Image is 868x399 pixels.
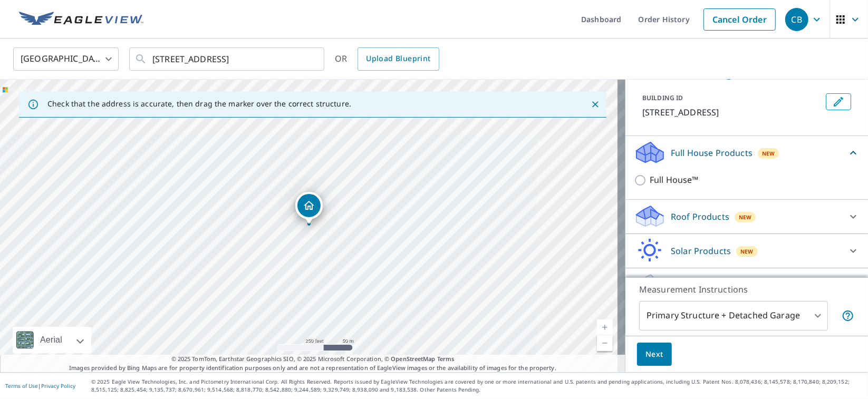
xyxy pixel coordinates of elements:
[634,238,860,264] div: Solar ProductsNew
[642,93,683,102] p: BUILDING ID
[391,355,435,363] a: OpenStreetMap
[650,173,699,187] p: Full House™
[740,247,754,256] span: New
[597,335,613,351] a: Current Level 17, Zoom Out
[645,348,663,361] span: Next
[437,355,455,363] a: Terms
[634,204,860,229] div: Roof ProductsNew
[152,44,303,74] input: Search by address or latitude-longitude
[47,99,351,109] p: Check that the address is accurate, then drag the marker over the correct structure.
[671,245,731,257] p: Solar Products
[639,283,854,296] p: Measurement Instructions
[637,343,672,366] button: Next
[13,327,91,353] div: Aerial
[589,98,602,111] button: Close
[671,147,753,159] p: Full House Products
[13,44,119,74] div: [GEOGRAPHIC_DATA]
[366,52,430,65] span: Upload Blueprint
[671,210,729,223] p: Roof Products
[634,140,860,165] div: Full House ProductsNew
[171,355,455,364] span: © 2025 TomTom, Earthstar Geographics SIO, © 2025 Microsoft Corporation, ©
[597,319,613,335] a: Current Level 17, Zoom In
[842,309,854,322] span: Your report will include the primary structure and a detached garage if one exists.
[642,106,822,119] p: [STREET_ADDRESS]
[19,12,143,27] img: EV Logo
[5,383,75,389] p: |
[639,301,828,330] div: Primary Structure + Detached Garage
[41,382,75,390] a: Privacy Policy
[295,192,323,225] div: Dropped pin, building 1, Residential property, 11 Pond Meadow Pl Middlefield, CT 06455
[739,213,752,221] span: New
[634,273,860,298] div: Walls ProductsNew
[762,149,775,158] span: New
[358,47,439,71] a: Upload Blueprint
[826,93,851,110] button: Edit building 1
[91,378,863,394] p: © 2025 Eagle View Technologies, Inc. and Pictometry International Corp. All Rights Reserved. Repo...
[703,8,776,31] a: Cancel Order
[785,8,808,31] div: CB
[5,382,38,390] a: Terms of Use
[335,47,439,71] div: OR
[37,327,65,353] div: Aerial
